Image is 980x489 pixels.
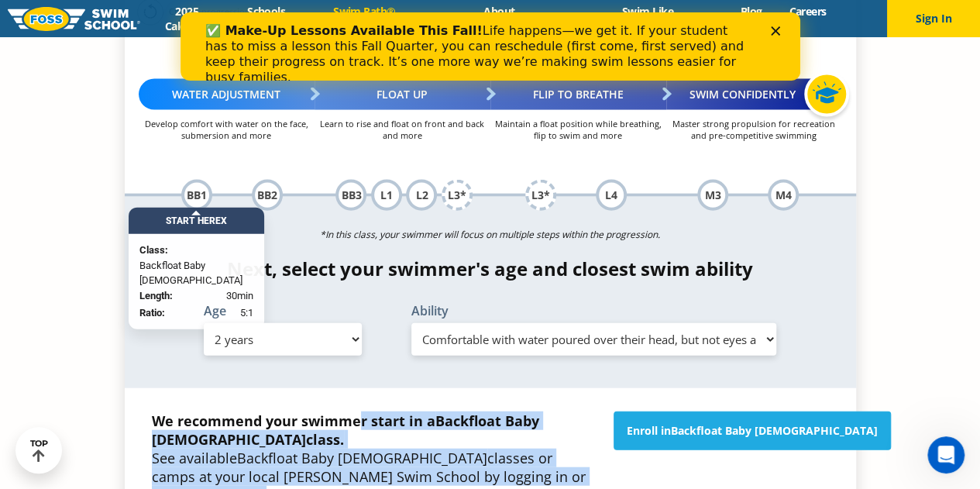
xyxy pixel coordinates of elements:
div: Swim Confidently [666,79,842,110]
div: BB2 [252,180,283,211]
h5: Steps within Learn-to-Swim [125,51,856,73]
h4: Next, select your swimmer's age and closest swim ability [125,258,856,280]
span: Backfloat Baby [DEMOGRAPHIC_DATA] [152,412,539,449]
div: Start Here [129,208,264,234]
div: Life happens—we get it. If your student has to miss a lesson this Fall Quarter, you can reschedul... [25,11,570,73]
div: TOP [30,439,48,463]
a: Swim Like [PERSON_NAME] [569,4,727,33]
span: Backfloat Baby [DEMOGRAPHIC_DATA] [237,449,487,467]
div: Water Adjustment [139,79,315,110]
label: Ability [411,305,777,317]
div: Close [590,14,606,23]
iframe: Intercom live chat [927,436,965,474]
a: 2025 Calendar [140,4,234,33]
iframe: Intercom live chat banner [181,12,800,81]
div: BB1 [181,180,212,211]
strong: Class: [139,244,168,256]
span: X [221,215,227,226]
strong: Ratio: [139,307,165,319]
div: M4 [768,180,799,211]
a: About [PERSON_NAME] [430,4,569,33]
a: Swim Path® Program [299,4,430,33]
div: M3 [697,180,728,211]
strong: We recommend your swimmer start in a class. [152,412,539,449]
label: Age [204,305,362,317]
a: Careers [775,4,840,19]
span: 30min [226,288,253,304]
span: Backfloat Baby [DEMOGRAPHIC_DATA] [671,423,878,438]
p: *In this class, your swimmer will focus on multiple steps within the progression. [125,224,856,246]
span: Backfloat Baby [DEMOGRAPHIC_DATA] [139,258,253,288]
a: Enroll inBackfloat Baby [DEMOGRAPHIC_DATA] [614,412,891,450]
p: Learn to rise and float on front and back and more [315,118,490,141]
p: Master strong propulsion for recreation and pre-competitive swimming [666,118,842,141]
div: L1 [371,180,402,211]
div: BB3 [335,180,366,211]
div: L2 [406,180,437,211]
p: Develop comfort with water on the face, submersion and more [139,118,315,141]
a: Blog [727,4,775,19]
img: FOSS Swim School Logo [8,7,140,31]
div: Float Up [315,79,490,110]
strong: Length: [139,290,173,301]
div: Flip to Breathe [490,79,666,110]
div: L4 [596,180,627,211]
b: ✅ Make-Up Lessons Available This Fall! [25,11,302,26]
a: Schools [234,4,299,19]
p: Maintain a float position while breathing, flip to swim and more [490,118,666,141]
